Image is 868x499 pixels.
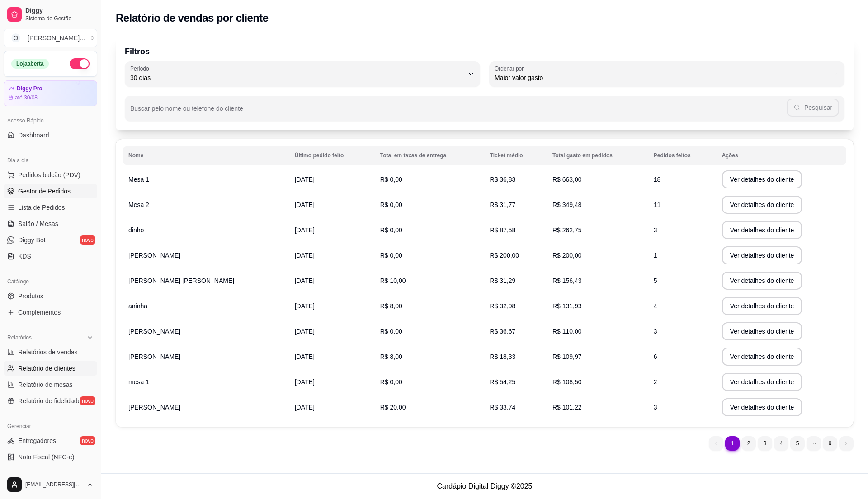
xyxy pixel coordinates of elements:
[295,176,315,183] span: [DATE]
[654,277,657,284] span: 5
[552,378,582,386] span: R$ 108,50
[25,15,94,22] span: Sistema de Gestão
[4,305,97,320] a: Complementos
[18,364,75,373] span: Relatório de clientes
[552,328,582,335] span: R$ 110,00
[4,217,97,231] a: Salão / Mesas
[295,353,315,360] span: [DATE]
[654,201,661,208] span: 11
[18,131,49,140] span: Dashboard
[18,170,80,179] span: Pedidos balcão (PDV)
[130,108,787,117] input: Buscar pelo nome ou telefone do cliente
[4,4,97,25] a: DiggySistema de Gestão
[128,201,149,208] span: Mesa 2
[289,146,375,165] th: Último pedido feito
[380,353,402,360] span: R$ 8,00
[295,277,315,284] span: [DATE]
[654,176,661,183] span: 18
[4,466,97,480] a: Controle de caixa
[722,297,802,315] button: Ver detalhes do cliente
[4,249,97,264] a: KDS
[552,201,582,208] span: R$ 349,48
[295,226,315,234] span: [DATE]
[495,65,527,72] label: Ordenar por
[18,219,58,228] span: Salão / Mesas
[380,378,402,386] span: R$ 0,00
[4,361,97,376] a: Relatório de clientes
[552,252,582,259] span: R$ 200,00
[4,289,97,303] a: Produtos
[4,200,97,215] a: Lista de Pedidos
[70,58,90,69] button: Alterar Status
[4,474,97,495] button: [EMAIL_ADDRESS][DOMAIN_NAME]
[4,153,97,168] div: Dia a dia
[823,436,837,451] li: pagination item 9
[654,404,657,411] span: 3
[552,226,582,234] span: R$ 262,75
[4,433,97,448] a: Entregadoresnovo
[11,59,49,69] div: Loja aberta
[490,252,519,259] span: R$ 200,00
[15,94,38,101] article: até 30/08
[758,436,772,451] li: pagination item 3
[125,45,844,58] p: Filtros
[18,252,31,261] span: KDS
[295,404,315,411] span: [DATE]
[11,33,20,42] span: O
[722,170,802,188] button: Ver detalhes do cliente
[552,176,582,183] span: R$ 663,00
[4,128,97,142] a: Dashboard
[654,252,657,259] span: 1
[4,377,97,392] a: Relatório de mesas
[7,334,32,341] span: Relatórios
[295,328,315,335] span: [DATE]
[128,252,180,259] span: [PERSON_NAME]
[722,246,802,264] button: Ver detalhes do cliente
[25,481,83,488] span: [EMAIL_ADDRESS][DOMAIN_NAME]
[490,277,516,284] span: R$ 31,29
[18,292,43,301] span: Produtos
[130,65,152,72] label: Período
[722,348,802,366] button: Ver detalhes do cliente
[18,203,65,212] span: Lista de Pedidos
[380,201,402,208] span: R$ 0,00
[295,201,315,208] span: [DATE]
[704,432,858,455] nav: pagination navigation
[654,353,657,360] span: 6
[552,353,582,360] span: R$ 109,97
[128,277,234,284] span: [PERSON_NAME] [PERSON_NAME]
[25,7,94,15] span: Diggy
[17,85,42,92] article: Diggy Pro
[490,378,516,386] span: R$ 54,25
[485,146,547,165] th: Ticket médio
[128,328,180,335] span: [PERSON_NAME]
[18,436,56,445] span: Entregadores
[295,302,315,310] span: [DATE]
[790,436,805,451] li: pagination item 5
[4,29,97,47] button: Select a team
[125,61,480,87] button: Período30 dias
[18,348,78,357] span: Relatórios de vendas
[490,328,516,335] span: R$ 36,67
[380,252,402,259] span: R$ 0,00
[18,469,67,478] span: Controle de caixa
[128,176,149,183] span: Mesa 1
[4,168,97,182] button: Pedidos balcão (PDV)
[18,308,61,317] span: Complementos
[722,196,802,214] button: Ver detalhes do cliente
[4,419,97,433] div: Gerenciar
[18,235,46,245] span: Diggy Bot
[654,226,657,234] span: 3
[28,33,85,42] div: [PERSON_NAME] ...
[489,61,844,87] button: Ordenar porMaior valor gasto
[4,113,97,128] div: Acesso Rápido
[490,353,516,360] span: R$ 18,33
[18,452,74,461] span: Nota Fiscal (NFC-e)
[722,322,802,340] button: Ver detalhes do cliente
[295,378,315,386] span: [DATE]
[552,302,582,310] span: R$ 131,93
[18,380,73,389] span: Relatório de mesas
[722,373,802,391] button: Ver detalhes do cliente
[495,73,828,82] span: Maior valor gasto
[722,398,802,416] button: Ver detalhes do cliente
